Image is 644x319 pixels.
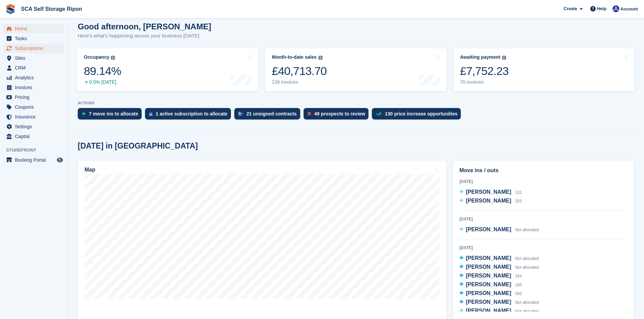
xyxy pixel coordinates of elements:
[15,102,55,112] span: Coupons
[265,48,446,91] a: Month-to-date sales £40,713.70 236 invoices
[459,197,522,206] a: [PERSON_NAME] 203
[459,245,627,251] div: [DATE]
[376,112,381,115] img: price_increase_opportunities-93ffe204e8149a01c8c9dc8f82e8f89637d9d84a8eef4429ea346261dce0b2c0.svg
[272,54,316,60] div: Month-to-date sales
[78,108,145,123] a: 7 move ins to allocate
[18,3,85,15] a: SCA Self Storage Ripon
[466,290,511,296] span: [PERSON_NAME]
[82,112,86,116] img: move_ins_to_allocate_icon-fdf77a2bb77ea45bf5b3d319d69a93e2d87916cf1d5bf7949dd705db3b84f3ca.svg
[15,155,55,165] span: Booking Portal
[466,227,511,232] span: [PERSON_NAME]
[564,5,577,12] span: Create
[15,34,55,43] span: Tasks
[466,264,511,270] span: [PERSON_NAME]
[466,299,511,305] span: [PERSON_NAME]
[15,24,55,33] span: Home
[459,188,522,197] a: [PERSON_NAME] 131
[308,112,311,116] img: prospect-51fa495bee0391a8d652442698ab0144808aea92771e9ea1ae160a38d050c398.svg
[515,300,539,305] span: Not allocated
[3,53,64,63] a: menu
[466,308,511,314] span: [PERSON_NAME]
[515,265,539,270] span: Not allocated
[466,273,511,278] span: [PERSON_NAME]
[304,108,372,123] a: 49 prospects to review
[459,298,539,307] a: [PERSON_NAME] Not allocated
[3,24,64,33] a: menu
[149,112,152,116] img: active_subscription_to_allocate_icon-d502201f5373d7db506a760aba3b589e785aa758c864c3986d89f69b8ff3...
[459,216,627,222] div: [DATE]
[78,32,211,40] p: Here's what's happening across your business [DATE]
[466,255,511,261] span: [PERSON_NAME]
[111,56,115,60] img: icon-info-grey-7440780725fd019a000dd9b08b2336e03edf1995a4989e88bcd33f0948082b44.svg
[15,92,55,102] span: Pricing
[459,263,539,272] a: [PERSON_NAME] Not allocated
[15,122,55,131] span: Settings
[466,198,511,204] span: [PERSON_NAME]
[15,132,55,141] span: Capital
[459,307,539,316] a: [PERSON_NAME] Not allocated
[56,156,64,164] a: Preview store
[613,5,619,12] img: Sarah Race
[453,48,635,91] a: Awaiting payment £7,752.23 70 invoices
[145,108,234,123] a: 1 active subscription to allocate
[3,34,64,43] a: menu
[459,225,539,234] a: [PERSON_NAME] Not allocated
[5,4,16,14] img: stora-icon-8386f47178a22dfd0bd8f6a31ec36ba5ce8667c1dd55bd0f319d3a0aa187defe.svg
[459,254,539,263] a: [PERSON_NAME] Not allocated
[597,5,606,12] span: Help
[6,147,67,154] span: Storefront
[515,190,522,195] span: 131
[385,111,457,116] div: 130 price increase opportunities
[460,79,509,85] div: 70 invoices
[234,108,304,123] a: 21 unsigned contracts
[515,283,522,287] span: 165
[620,6,638,12] span: Account
[84,54,109,60] div: Occupancy
[15,73,55,82] span: Analytics
[3,92,64,102] a: menu
[3,73,64,82] a: menu
[318,56,323,60] img: icon-info-grey-7440780725fd019a000dd9b08b2336e03edf1995a4989e88bcd33f0948082b44.svg
[246,111,297,116] div: 21 unsigned contracts
[85,167,95,173] h2: Map
[515,309,539,314] span: Not allocated
[15,44,55,53] span: Subscriptions
[15,63,55,73] span: CRM
[3,155,64,165] a: menu
[272,79,327,85] div: 236 invoices
[515,256,539,261] span: Not allocated
[84,64,121,78] div: 89.14%
[459,166,627,175] h2: Move ins / outs
[3,83,64,92] a: menu
[515,274,522,278] span: 244
[78,22,211,31] h1: Good afternoon, [PERSON_NAME]
[466,282,511,287] span: [PERSON_NAME]
[466,189,511,195] span: [PERSON_NAME]
[78,101,634,105] p: ACTIONS
[15,83,55,92] span: Invoices
[15,53,55,63] span: Sites
[515,228,539,232] span: Not allocated
[3,102,64,112] a: menu
[459,289,522,298] a: [PERSON_NAME] 050
[3,44,64,53] a: menu
[3,63,64,73] a: menu
[314,111,365,116] div: 49 prospects to review
[3,112,64,122] a: menu
[77,48,258,91] a: Occupancy 89.14% 0.5% [DATE]
[272,64,327,78] div: £40,713.70
[15,112,55,122] span: Insurance
[459,281,522,289] a: [PERSON_NAME] 165
[78,141,198,151] h2: [DATE] in [GEOGRAPHIC_DATA]
[515,199,522,204] span: 203
[459,272,522,281] a: [PERSON_NAME] 244
[84,79,121,85] div: 0.5% [DATE]
[156,111,228,116] div: 1 active subscription to allocate
[460,54,501,60] div: Awaiting payment
[89,111,138,116] div: 7 move ins to allocate
[3,132,64,141] a: menu
[459,179,627,185] div: [DATE]
[515,291,522,296] span: 050
[372,108,464,123] a: 130 price increase opportunities
[3,122,64,131] a: menu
